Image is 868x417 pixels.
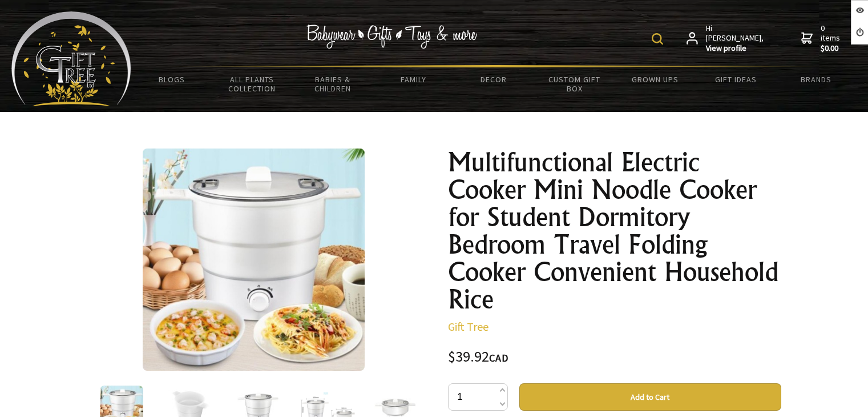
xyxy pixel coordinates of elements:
[448,319,488,334] a: Gift Tree
[801,23,842,54] a: 0 items$0.00
[652,33,663,45] img: product search
[706,23,765,54] span: Hi [PERSON_NAME],
[489,351,508,364] span: CAD
[212,67,292,101] a: All Plants Collection
[131,67,212,91] a: BLOGS
[143,149,365,371] img: Multifunctional Electric Cooker Mini Noodle Cooker for Student Dormitory Bedroom Travel Folding C...
[615,67,695,91] a: Grown Ups
[306,25,477,49] img: Babywear - Gifts - Toys & more
[373,67,454,91] a: Family
[696,67,776,91] a: Gift Ideas
[534,67,615,101] a: Custom Gift Box
[292,67,373,101] a: Babies & Children
[821,43,842,54] strong: $0.00
[454,67,534,91] a: Decor
[821,23,842,54] span: 0 items
[448,350,781,365] div: $39.92
[11,11,131,106] img: Babyware - Gifts - Toys and more...
[776,67,857,91] a: Brands
[706,43,765,54] strong: View profile
[519,383,781,411] button: Add to Cart
[448,149,781,313] h1: Multifunctional Electric Cooker Mini Noodle Cooker for Student Dormitory Bedroom Travel Folding C...
[687,23,765,54] a: Hi [PERSON_NAME],View profile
